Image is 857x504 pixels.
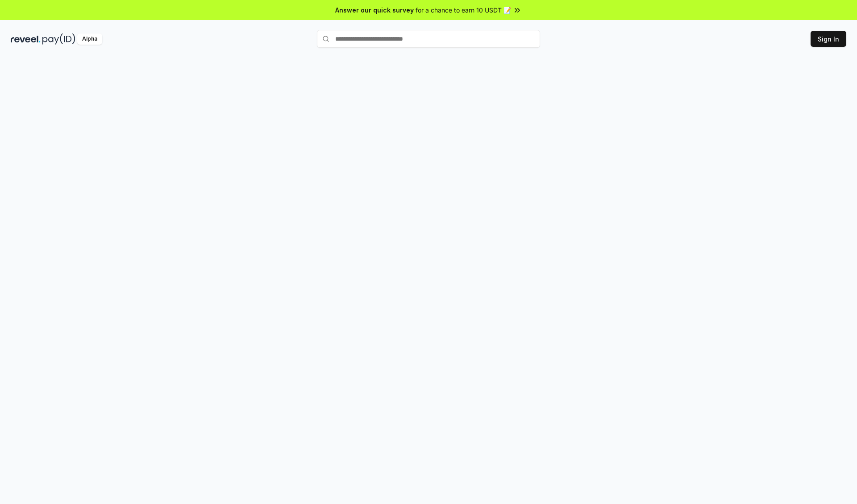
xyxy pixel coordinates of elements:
span: for a chance to earn 10 USDT 📝 [416,5,511,15]
button: Sign In [811,31,846,47]
span: Answer our quick survey [335,5,414,15]
div: Alpha [77,33,102,45]
img: pay_id [42,33,75,45]
img: reveel_dark [11,33,41,45]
